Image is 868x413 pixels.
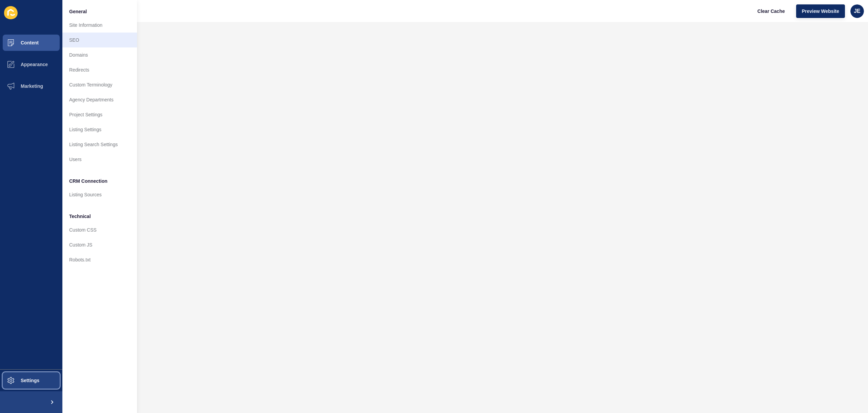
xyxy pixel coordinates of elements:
a: Custom Terminology [62,77,137,92]
a: Listing Search Settings [62,137,137,152]
a: Users [62,152,137,167]
a: Robots.txt [62,252,137,267]
button: Clear Cache [752,4,791,18]
a: Listing Sources [62,187,137,202]
span: Preview Website [802,8,839,15]
span: CRM Connection [69,178,107,184]
a: Listing Settings [62,122,137,137]
a: Site Information [62,18,137,33]
span: Clear Cache [757,8,785,15]
a: SEO [62,33,137,47]
a: Domains [62,47,137,62]
a: Agency Departments [62,92,137,107]
a: Custom CSS [62,222,137,237]
button: Preview Website [796,4,845,18]
a: Redirects [62,62,137,77]
span: JE [854,8,861,15]
a: Custom JS [62,237,137,252]
span: Technical [69,213,91,220]
span: General [69,8,87,15]
a: Project Settings [62,107,137,122]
